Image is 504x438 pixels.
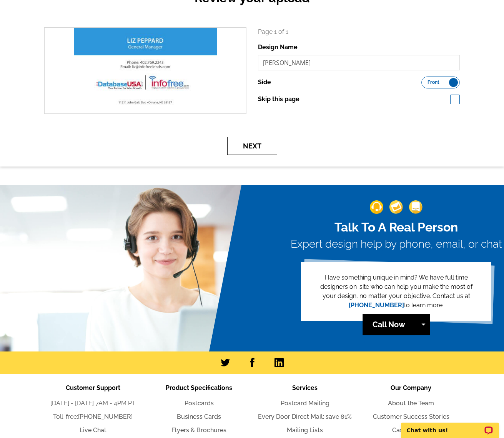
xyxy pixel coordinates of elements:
[389,200,403,214] img: support-img-2.png
[66,384,120,391] span: Customer Support
[287,426,323,434] a: Mailing Lists
[370,200,383,214] img: support-img-1.png
[78,413,133,420] a: [PHONE_NUMBER]
[258,43,298,52] label: Design Name
[227,137,277,155] button: Next
[409,200,422,214] img: support-img-3_1.png
[388,400,434,407] a: About the Team
[373,413,449,420] a: Customer Success Stories
[166,384,232,391] span: Product Specifications
[396,414,504,438] iframe: LiveChat chat widget
[171,426,226,434] a: Flyers & Brochures
[392,426,430,434] a: Case Studies
[291,238,502,251] h3: Expert design help by phone, email, or chat
[177,413,221,420] a: Business Cards
[292,384,318,391] span: Services
[258,95,299,104] label: Skip this page
[258,78,271,87] label: Side
[258,27,460,37] p: Page 1 of 1
[40,412,146,421] li: Toll-free:
[185,400,214,407] a: Postcards
[363,314,415,335] a: Call Now
[313,273,479,310] p: Have something unique in mind? We have full time designers on-site who can help you make the most...
[80,426,106,434] a: Live Chat
[349,301,404,309] a: [PHONE_NUMBER]
[258,55,460,70] input: File Name
[391,384,431,391] span: Our Company
[427,80,439,84] span: Front
[258,413,352,420] a: Every Door Direct Mail: save 81%
[281,400,329,407] a: Postcard Mailing
[40,399,146,408] li: [DATE] - [DATE] 7AM - 4PM PT
[291,220,502,235] h2: Talk To A Real Person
